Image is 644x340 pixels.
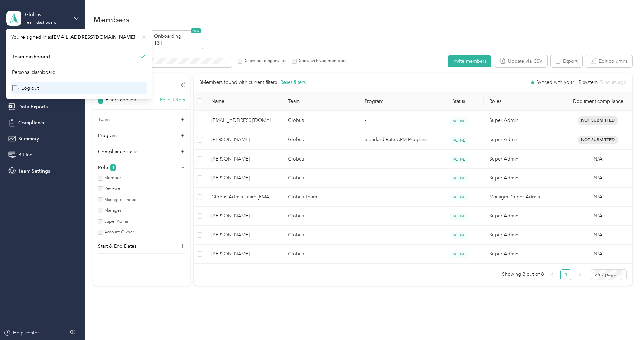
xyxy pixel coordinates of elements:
[103,218,129,225] label: Super Admin
[574,269,585,280] li: Next Page
[566,98,630,104] div: Document compliance
[12,69,56,76] div: Personal dashboard
[450,251,468,258] span: ACTIVE
[450,175,468,182] span: ACTIVE
[484,92,560,111] th: Roles
[103,186,122,192] label: Reviewer
[359,111,434,130] td: -
[578,116,618,124] span: Not Submitted
[18,103,48,110] span: Data Exports
[574,269,585,280] button: right
[206,92,282,111] th: Name
[495,55,547,67] button: Update via CSV
[25,21,57,25] div: Team dashboard
[103,175,121,181] label: Member
[206,169,282,188] td: Katelyn Evans
[154,32,201,40] p: Onboarding
[594,212,603,220] span: N/A
[211,231,277,239] span: [PERSON_NAME]
[547,269,558,280] li: Previous Page
[18,151,33,158] span: Billing
[594,231,603,239] span: N/A
[595,270,623,280] span: 25 / page
[282,130,359,150] td: Globus
[18,167,50,175] span: Team Settings
[359,245,434,264] td: -
[206,150,282,169] td: Jaci Dunlap
[110,164,116,171] span: 1
[297,58,346,64] label: Show archived members
[536,80,598,85] span: Synced with your HR system
[211,155,277,163] span: [PERSON_NAME]
[450,232,468,239] span: ACTIVE
[359,226,434,245] td: -
[594,174,603,182] span: N/A
[282,188,359,207] td: Globus Team
[211,212,277,220] span: [PERSON_NAME]
[434,92,484,111] th: Status
[98,243,136,250] p: Start & End Dates
[206,226,282,245] td: Donovan Sarango
[98,148,138,155] p: Compliance status
[103,207,121,214] label: Manager
[280,79,306,86] button: Reset filters
[502,269,544,280] span: Showing 8 out of 8
[18,119,46,126] span: Compliance
[359,130,434,150] td: Standard Rate CPM Program
[484,130,560,150] td: Super Admin
[103,229,134,235] label: Account Owner
[450,137,468,144] span: ACTIVE
[206,130,282,150] td: Evan Anderson
[605,301,644,340] iframe: Everlance-gr Chat Button Frame
[12,85,39,92] div: Log out
[282,226,359,245] td: Globus
[282,207,359,226] td: Globus
[211,98,277,104] span: Name
[484,188,560,207] td: Manager, Super Admin
[450,156,468,163] span: ACTIVE
[484,207,560,226] td: Super Admin
[282,245,359,264] td: Globus
[578,136,618,144] span: Not Submitted
[206,245,282,264] td: Jashmyn Gabionza
[359,169,434,188] td: -
[586,55,632,67] button: Edit columns
[550,273,554,277] span: left
[359,207,434,226] td: -
[359,92,434,111] th: Program
[106,96,136,104] p: Filters applied
[98,116,110,123] p: Team
[98,164,108,171] p: Role
[282,92,359,111] th: Team
[578,273,582,277] span: right
[551,55,582,67] button: Export
[282,111,359,130] td: Globus
[98,132,117,139] p: Program
[484,150,560,169] td: Super Admin
[206,188,282,207] td: Globus Admin Team everlance@globusmedical.com
[561,270,571,280] a: 1
[484,111,560,130] td: Super Admin
[242,58,286,64] label: Show pending invites
[594,250,603,258] span: N/A
[11,33,147,41] span: You’re signed in as
[450,117,468,125] span: ACTIVE
[160,96,185,104] button: Reset filters
[154,40,201,47] p: 131
[206,111,282,130] td: favr+globus@everlance.com (You)
[211,117,277,124] span: [EMAIL_ADDRESS][DOMAIN_NAME] (You)
[25,11,68,18] div: Globus
[594,193,603,201] span: N/A
[211,193,277,201] span: Globus Admin Team [EMAIL_ADDRESS][DOMAIN_NAME]
[359,188,434,207] td: -
[450,194,468,201] span: ACTIVE
[450,213,468,220] span: ACTIVE
[448,55,491,67] button: Invite members
[12,53,50,60] div: Team dashboard
[199,79,277,86] p: 8 Members found with current filters
[4,329,39,337] button: Help center
[191,28,201,33] span: NEW
[206,207,282,226] td: Ryan Humes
